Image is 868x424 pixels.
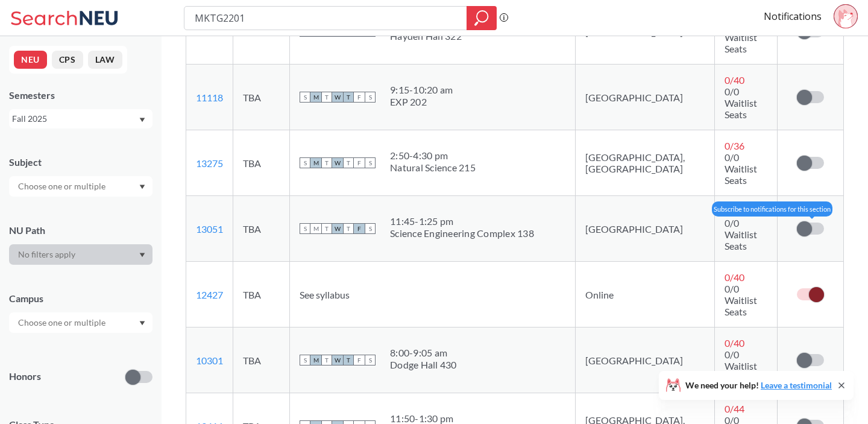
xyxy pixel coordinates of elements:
svg: Dropdown arrow [139,253,145,258]
span: S [300,355,310,365]
td: Online [575,262,714,327]
span: 0 / 44 [725,403,744,414]
div: Fall 2025 [12,112,138,125]
span: 0/0 Waitlist Seats [725,349,757,383]
a: 13051 [196,223,223,235]
svg: Dropdown arrow [139,185,145,189]
span: T [343,92,354,103]
td: TBA [233,262,290,327]
span: T [343,157,354,168]
a: 10302 [196,26,223,37]
div: 8:00 - 9:05 am [390,347,457,359]
span: T [321,157,332,168]
span: S [365,223,376,234]
span: 0 / 40 [725,206,744,217]
span: T [321,92,332,103]
input: Choose one or multiple [12,179,113,194]
div: Dropdown arrow [9,244,153,265]
input: Class, professor, course number, "phrase" [193,8,458,28]
div: Campus [9,292,153,305]
svg: magnifying glass [474,10,489,27]
td: [GEOGRAPHIC_DATA], [GEOGRAPHIC_DATA] [575,130,714,196]
button: NEU [14,51,47,69]
span: T [343,223,354,234]
div: Dropdown arrow [9,312,153,333]
div: Hayden Hall 322 [390,30,462,42]
div: Natural Science 215 [390,162,476,174]
span: We need your help! [685,381,832,390]
div: Semesters [9,89,153,102]
svg: Dropdown arrow [139,118,145,122]
div: Dodge Hall 430 [390,359,457,371]
a: 13275 [196,157,223,169]
span: F [354,92,365,103]
span: 0 / 40 [725,337,744,349]
a: Leave a testimonial [761,380,832,390]
a: Notifications [764,10,822,23]
span: T [321,355,332,365]
td: TBA [233,327,290,393]
a: 10301 [196,355,223,366]
span: W [332,223,343,234]
div: Dropdown arrow [9,176,153,197]
span: S [365,157,376,168]
span: M [310,355,321,365]
button: LAW [88,51,122,69]
span: S [365,355,376,365]
span: 0 / 36 [725,140,744,151]
span: S [300,223,310,234]
td: [GEOGRAPHIC_DATA] [575,196,714,262]
span: W [332,92,343,103]
div: 11:45 - 1:25 pm [390,215,534,227]
td: [GEOGRAPHIC_DATA] [575,327,714,393]
div: EXP 202 [390,96,453,108]
div: Subject [9,156,153,169]
a: 12427 [196,289,223,300]
span: 0/0 Waitlist Seats [725,283,757,317]
span: M [310,157,321,168]
span: W [332,157,343,168]
span: M [310,92,321,103]
div: Fall 2025Dropdown arrow [9,109,153,128]
div: NU Path [9,224,153,237]
span: S [365,92,376,103]
span: See syllabus [300,289,350,300]
button: CPS [52,51,83,69]
span: T [321,223,332,234]
div: 9:15 - 10:20 am [390,84,453,96]
span: F [354,223,365,234]
td: TBA [233,196,290,262]
input: Choose one or multiple [12,315,113,330]
span: 0/0 Waitlist Seats [725,20,757,54]
a: 11118 [196,92,223,103]
span: F [354,157,365,168]
span: T [343,355,354,365]
td: TBA [233,130,290,196]
svg: Dropdown arrow [139,321,145,326]
span: 0/0 Waitlist Seats [725,217,757,252]
span: S [300,92,310,103]
span: 0/0 Waitlist Seats [725,151,757,186]
span: W [332,355,343,365]
div: 2:50 - 4:30 pm [390,150,476,162]
span: 0/0 Waitlist Seats [725,86,757,120]
td: TBA [233,65,290,130]
span: S [300,157,310,168]
span: 0 / 40 [725,271,744,283]
p: Honors [9,370,41,384]
span: M [310,223,321,234]
span: F [354,355,365,365]
div: magnifying glass [467,6,497,30]
td: [GEOGRAPHIC_DATA] [575,65,714,130]
span: 0 / 40 [725,74,744,86]
div: Science Engineering Complex 138 [390,227,534,239]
